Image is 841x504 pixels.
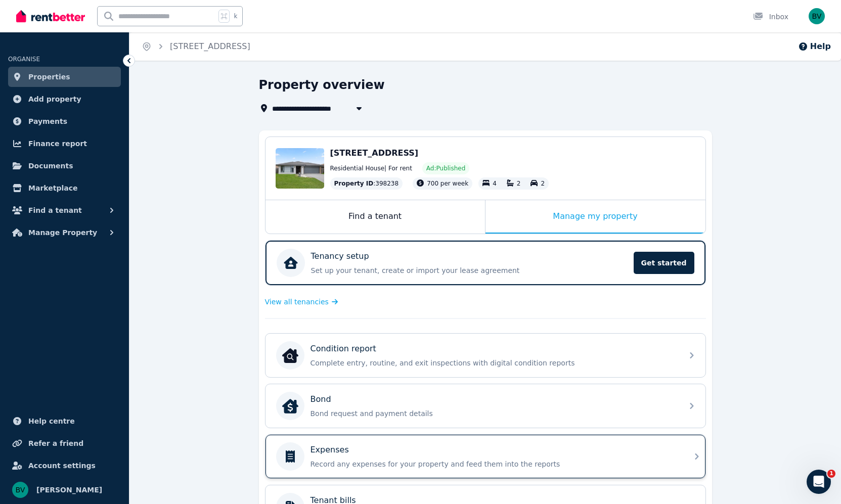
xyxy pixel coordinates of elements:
[28,71,70,83] span: Properties
[8,89,121,109] a: Add property
[28,160,73,172] span: Documents
[311,265,628,276] p: Set up your tenant, create or import your lease agreement
[798,40,831,53] button: Help
[541,180,545,187] span: 2
[8,178,121,198] a: Marketplace
[234,12,237,20] span: k
[8,411,121,431] a: Help centre
[807,470,831,494] iframe: Intercom live chat
[334,179,374,188] span: Property ID
[517,180,521,187] span: 2
[311,444,349,456] p: Expenses
[265,297,338,307] a: View all tenancies
[282,347,298,363] img: Condition report
[282,398,298,414] img: Bond
[427,180,468,187] span: 700 per week
[265,435,705,478] a: ExpensesRecord any expenses for your property and feed them into the reports
[311,250,369,262] p: Tenancy setup
[36,484,102,496] span: [PERSON_NAME]
[12,482,28,498] img: Benmon Mammen Varghese
[8,455,121,476] a: Account settings
[485,200,705,234] div: Manage my property
[8,200,121,220] button: Find a tenant
[28,93,81,105] span: Add property
[8,56,40,63] span: ORGANISE
[265,200,485,234] div: Find a tenant
[265,297,329,307] span: View all tenancies
[330,148,419,158] span: [STREET_ADDRESS]
[330,164,412,172] span: Residential House | For rent
[28,460,96,472] span: Account settings
[311,459,677,469] p: Record any expenses for your property and feed them into the reports
[129,32,262,61] nav: Breadcrumb
[265,334,705,377] a: Condition reportCondition reportComplete entry, routine, and exit inspections with digital condit...
[265,384,705,428] a: BondBondBond request and payment details
[809,8,825,24] img: Benmon Mammen Varghese
[311,343,376,355] p: Condition report
[330,177,403,190] div: : 398238
[170,41,250,51] a: [STREET_ADDRESS]
[28,182,77,194] span: Marketplace
[827,470,835,478] span: 1
[16,9,85,24] img: RentBetter
[28,226,97,239] span: Manage Property
[8,111,121,131] a: Payments
[311,358,677,368] p: Complete entry, routine, and exit inspections with digital condition reports
[265,241,705,285] a: Tenancy setupSet up your tenant, create or import your lease agreementGet started
[493,180,497,187] span: 4
[634,252,694,274] span: Get started
[28,204,82,216] span: Find a tenant
[28,138,87,150] span: Finance report
[28,437,83,449] span: Refer a friend
[28,415,75,427] span: Help centre
[311,393,331,405] p: Bond
[311,408,677,419] p: Bond request and payment details
[259,77,385,93] h1: Property overview
[426,164,465,172] span: Ad: Published
[753,12,788,22] div: Inbox
[8,133,121,154] a: Finance report
[8,222,121,243] button: Manage Property
[8,156,121,176] a: Documents
[8,433,121,453] a: Refer a friend
[8,67,121,87] a: Properties
[28,115,67,127] span: Payments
